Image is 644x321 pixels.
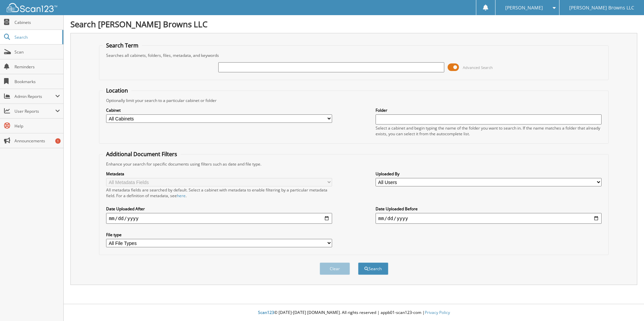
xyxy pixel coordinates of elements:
[14,123,60,129] span: Help
[463,65,493,70] span: Advanced Search
[376,213,602,224] input: end
[106,232,332,238] label: File type
[55,138,61,144] div: 1
[14,138,60,144] span: Announcements
[376,206,602,212] label: Date Uploaded Before
[106,213,332,224] input: start
[425,310,450,315] a: Privacy Policy
[106,206,332,212] label: Date Uploaded After
[258,310,274,315] span: Scan123
[14,64,60,70] span: Reminders
[103,98,605,103] div: Optionally limit your search to a particular cabinet or folder
[358,262,388,275] button: Search
[569,6,634,10] span: [PERSON_NAME] Browns LLC
[14,34,59,40] span: Search
[320,262,350,275] button: Clear
[64,305,644,321] div: © [DATE]-[DATE] [DOMAIN_NAME]. All rights reserved | appb01-scan123-com |
[376,107,602,113] label: Folder
[14,20,60,25] span: Cabinets
[14,79,60,84] span: Bookmarks
[103,52,605,58] div: Searches all cabinets, folders, files, metadata, and keywords
[14,108,55,114] span: User Reports
[103,161,605,167] div: Enhance your search for specific documents using filters such as date and file type.
[7,3,57,12] img: scan123-logo-white.svg
[103,42,142,49] legend: Search Term
[14,49,60,55] span: Scan
[106,107,332,113] label: Cabinet
[70,19,637,30] h1: Search [PERSON_NAME] Browns LLC
[14,94,55,99] span: Admin Reports
[376,171,602,177] label: Uploaded By
[103,150,181,158] legend: Additional Document Filters
[177,193,186,199] a: here
[103,87,131,94] legend: Location
[106,187,332,199] div: All metadata fields are searched by default. Select a cabinet with metadata to enable filtering b...
[505,6,543,10] span: [PERSON_NAME]
[106,171,332,177] label: Metadata
[376,125,602,137] div: Select a cabinet and begin typing the name of the folder you want to search in. If the name match...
